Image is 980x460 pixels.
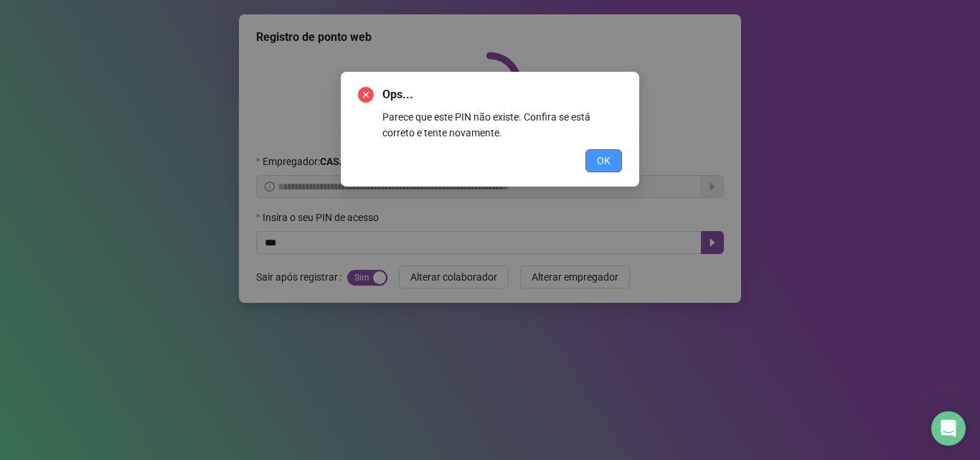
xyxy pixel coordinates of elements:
div: Open Intercom Messenger [931,411,966,446]
div: Parece que este PIN não existe. Confira se está correto e tente novamente. [382,109,622,141]
span: close-circle [358,87,374,103]
span: OK [597,153,611,169]
button: OK [585,149,622,172]
span: Ops... [382,86,622,103]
